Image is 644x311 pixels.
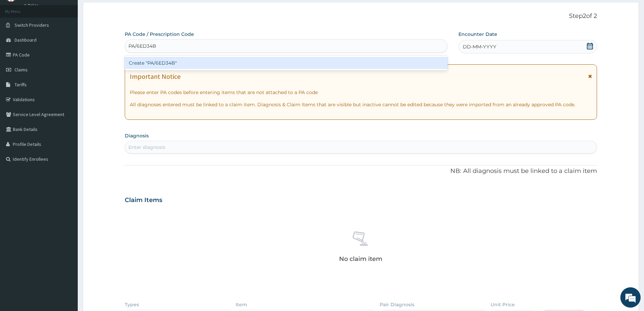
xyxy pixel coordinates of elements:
[125,197,162,204] h3: Claim Items
[130,101,592,108] p: All diagnoses entered must be linked to a claim item. Diagnosis & Claim Items that are visible bu...
[15,67,28,73] span: Claims
[111,3,127,20] div: Minimize live chat window
[125,13,597,20] p: Step 2 of 2
[463,43,496,50] span: DD-MM-YYYY
[15,37,37,43] span: Dashboard
[24,3,40,8] a: Online
[15,82,27,88] span: Tariffs
[130,73,181,80] h1: Important Notice
[458,31,497,38] label: Encounter Date
[125,57,448,69] div: Create "PA/6ED34B"
[125,31,194,38] label: PA Code / Prescription Code
[128,144,165,151] div: Enter diagnosis
[39,85,93,154] span: We're online!
[125,167,597,176] p: NB: All diagnosis must be linked to a claim item
[3,185,129,208] textarea: Type your message and hit 'Enter'
[15,22,49,28] span: Switch Providers
[13,34,27,51] img: d_794563401_company_1708531726252_794563401
[339,256,382,262] p: No claim item
[125,132,149,139] label: Diagnosis
[130,89,592,96] p: Please enter PA codes before entering items that are not attached to a PA code
[35,38,114,47] div: Chat with us now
